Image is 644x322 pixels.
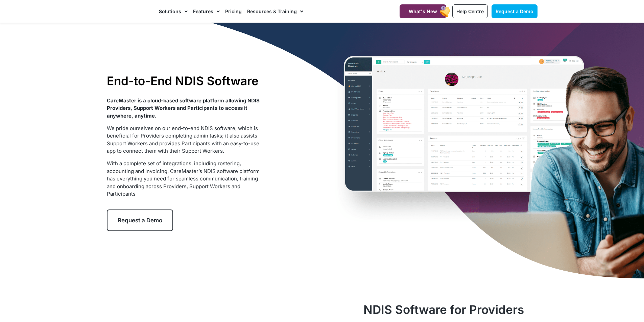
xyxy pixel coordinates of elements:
a: What's New [400,4,446,18]
strong: CareMaster is a cloud-based software platform allowing NDIS Providers, Support Workers and Partic... [107,97,260,119]
span: Request a Demo [496,8,533,14]
h2: NDIS Software for Providers [363,302,537,317]
h1: End-to-End NDIS Software [107,74,262,88]
p: With a complete set of integrations, including rostering, accounting and invoicing, CareMaster’s ... [107,160,262,198]
span: What's New [409,8,437,14]
span: Request a Demo [118,217,162,224]
a: Request a Demo [492,4,538,18]
a: Help Centre [452,4,488,18]
span: Help Centre [456,8,484,14]
img: CareMaster Logo [107,6,152,17]
span: We pride ourselves on our end-to-end NDIS software, which is beneficial for Providers completing ... [107,125,259,154]
a: Request a Demo [107,209,173,231]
